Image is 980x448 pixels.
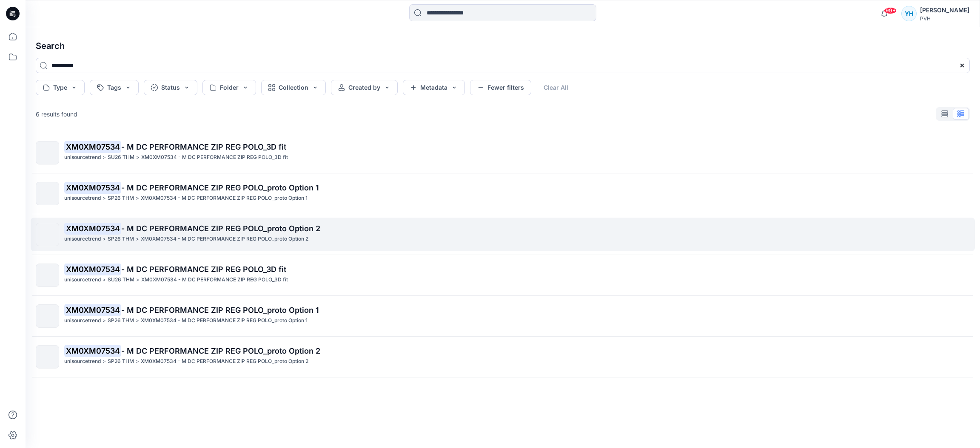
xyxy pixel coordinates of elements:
[121,142,286,151] span: - M DC PERFORMANCE ZIP REG POLO_3D fit
[136,235,139,244] p: >
[103,153,106,162] p: >
[31,218,975,251] a: XM0XM07534- M DC PERFORMANCE ZIP REG POLO_proto Option 2unisourcetrend>SP26 THM>XM0XM07534 - M DC...
[31,258,975,292] a: XM0XM07534- M DC PERFORMANCE ZIP REG POLO_3D fitunisourcetrend>SU26 THM>XM0XM07534 - M DC PERFORM...
[64,153,101,162] p: unisourcetrend
[884,7,897,14] span: 99+
[920,15,969,22] div: PVH
[136,275,140,284] p: >
[121,346,320,355] span: - M DC PERFORMANCE ZIP REG POLO_proto Option 2
[136,153,140,162] p: >
[108,275,134,284] p: SU26 THM
[108,316,134,325] p: SP26 THM
[261,80,326,95] button: Collection
[141,235,308,244] p: XM0XM07534 - M DC PERFORMANCE ZIP REG POLO_proto Option 2
[141,316,308,325] p: XM0XM07534 - M DC PERFORMANCE ZIP REG POLO_proto Option 1
[64,316,101,325] p: unisourcetrend
[36,110,77,119] p: 6 results found
[31,299,975,333] a: XM0XM07534- M DC PERFORMANCE ZIP REG POLO_proto Option 1unisourcetrend>SP26 THM>XM0XM07534 - M DC...
[103,194,106,203] p: >
[141,275,288,284] p: XM0XM07534 - M DC PERFORMANCE ZIP REG POLO_3D fit
[64,141,121,153] mark: XM0XM07534
[64,222,121,234] mark: XM0XM07534
[64,181,121,193] mark: XM0XM07534
[141,357,308,366] p: XM0XM07534 - M DC PERFORMANCE ZIP REG POLO_proto Option 2
[64,345,121,357] mark: XM0XM07534
[121,265,286,274] span: - M DC PERFORMANCE ZIP REG POLO_3D fit
[136,316,139,325] p: >
[144,80,197,95] button: Status
[470,80,531,95] button: Fewer filters
[403,80,465,95] button: Metadata
[103,316,106,325] p: >
[108,235,134,244] p: SP26 THM
[103,275,106,284] p: >
[64,304,121,316] mark: XM0XM07534
[31,136,975,170] a: XM0XM07534- M DC PERFORMANCE ZIP REG POLO_3D fitunisourcetrend>SU26 THM>XM0XM07534 - M DC PERFORM...
[64,235,101,244] p: unisourcetrend
[31,177,975,210] a: XM0XM07534- M DC PERFORMANCE ZIP REG POLO_proto Option 1unisourcetrend>SP26 THM>XM0XM07534 - M DC...
[64,275,101,284] p: unisourcetrend
[64,263,121,275] mark: XM0XM07534
[31,340,975,374] a: XM0XM07534- M DC PERFORMANCE ZIP REG POLO_proto Option 2unisourcetrend>SP26 THM>XM0XM07534 - M DC...
[36,80,85,95] button: Type
[29,34,977,58] h4: Search
[901,6,917,21] div: YH
[64,194,101,203] p: unisourcetrend
[103,235,106,244] p: >
[121,306,319,315] span: - M DC PERFORMANCE ZIP REG POLO_proto Option 1
[202,80,256,95] button: Folder
[103,357,106,366] p: >
[90,80,139,95] button: Tags
[141,153,288,162] p: XM0XM07534 - M DC PERFORMANCE ZIP REG POLO_3D fit
[331,80,398,95] button: Created by
[108,194,134,203] p: SP26 THM
[108,153,134,162] p: SU26 THM
[121,183,319,192] span: - M DC PERFORMANCE ZIP REG POLO_proto Option 1
[136,357,139,366] p: >
[121,224,320,233] span: - M DC PERFORMANCE ZIP REG POLO_proto Option 2
[920,5,969,15] div: [PERSON_NAME]
[141,194,308,203] p: XM0XM07534 - M DC PERFORMANCE ZIP REG POLO_proto Option 1
[64,357,101,366] p: unisourcetrend
[136,194,139,203] p: >
[108,357,134,366] p: SP26 THM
